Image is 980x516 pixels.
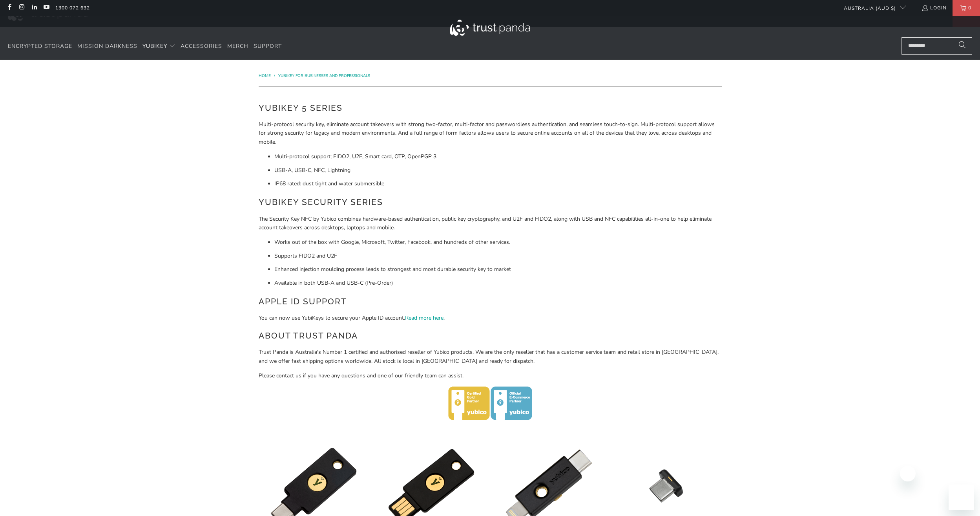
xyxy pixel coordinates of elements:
[227,37,248,56] a: Merch
[274,265,722,274] li: Enhanced injection moulding process leads to strongest and most durable security key to market
[31,5,37,11] a: Trust Panda Australia on LinkedIn
[77,37,137,56] a: Mission Darkness
[18,5,25,11] a: Trust Panda Australia on Instagram
[6,5,13,11] a: Trust Panda Australia on Facebook
[274,152,722,161] li: Multi-protocol support; FIDO2, U2F, Smart card, OTP, OpenPGP 3
[259,73,272,79] a: Home
[8,37,282,56] nav: Translation missing: en.navigation.header.main_nav
[181,42,222,50] span: Accessories
[953,37,972,55] button: Search
[181,37,222,56] a: Accessories
[259,102,722,114] h2: YubiKey 5 Series
[254,42,282,50] span: Support
[142,37,175,56] summary: YubiKey
[405,314,443,322] a: Read more here
[274,238,722,247] li: Works out of the box with Google, Microsoft, Twitter, Facebook, and hundreds of other services.
[259,314,722,322] p: You can now use YubiKeys to secure your Apple ID account. .
[254,37,282,56] a: Support
[43,5,49,11] a: Trust Panda Australia on YouTube
[274,166,722,175] li: USB-A, USB-C, NFC, Lightning
[274,252,722,260] li: Supports FIDO2 and U2F
[922,4,947,12] a: Login
[142,42,167,50] span: YubiKey
[902,37,972,55] input: Search...
[8,42,72,50] span: Encrypted Storage
[900,466,916,481] iframe: Close message
[274,279,722,287] li: Available in both USB-A and USB-C (Pre-Order)
[259,348,722,366] p: Trust Panda is Australia's Number 1 certified and authorised reseller of Yubico products. We are ...
[259,329,722,342] h2: About Trust Panda
[227,42,248,50] span: Merch
[259,295,722,308] h2: Apple ID Support
[259,120,722,146] p: Multi-protocol security key, eliminate account takeovers with strong two-factor, multi-factor and...
[949,485,974,510] iframe: Button to launch messaging window
[259,196,722,209] h2: YubiKey Security Series
[274,179,722,188] li: IP68 rated: dust tight and water submersible
[259,215,722,232] p: The Security Key NFC by Yubico combines hardware-based authentication, public key cryptography, a...
[8,37,72,56] a: Encrypted Storage
[259,371,722,380] p: Please contact us if you have any questions and one of our friendly team can assist.
[278,73,370,79] a: YubiKey for Businesses and Professionals
[274,73,275,79] span: /
[259,73,271,79] span: Home
[55,4,90,12] a: 1300 072 632
[450,20,530,36] img: Trust Panda Australia
[77,42,137,50] span: Mission Darkness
